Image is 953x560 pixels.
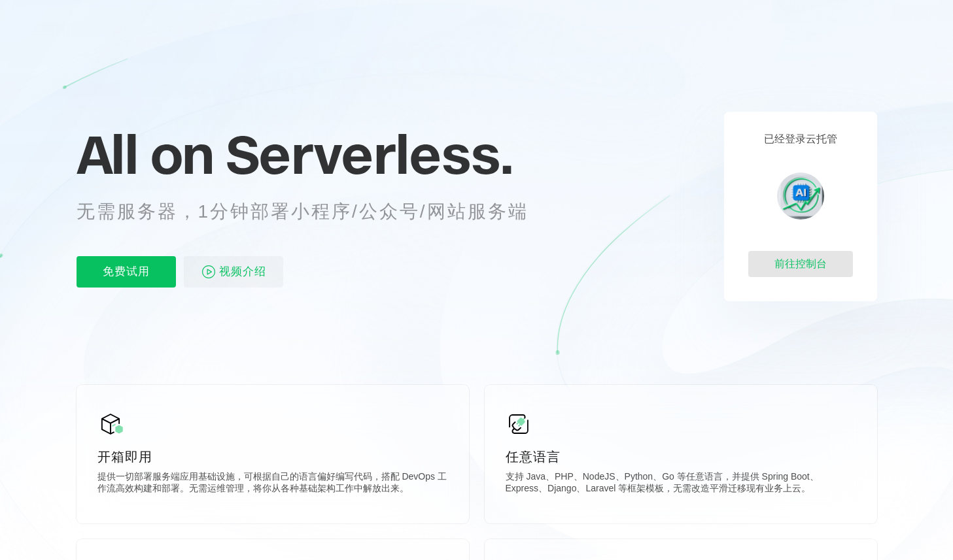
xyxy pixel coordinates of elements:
p: 提供一切部署服务端应用基础设施，可根据自己的语言偏好编写代码，搭配 DevOps 工作流高效构建和部署。无需运维管理，将你从各种基础架构工作中解放出来。 [97,471,448,497]
p: 免费试用 [77,256,176,288]
p: 无需服务器，1分钟部署小程序/公众号/网站服务端 [77,199,553,225]
span: All on [77,122,213,187]
span: 视频介绍 [219,256,266,288]
img: video_play.svg [201,264,217,280]
p: 开箱即用 [97,448,448,466]
p: 已经登录云托管 [764,133,837,146]
p: 支持 Java、PHP、NodeJS、Python、Go 等任意语言，并提供 Spring Boot、Express、Django、Laravel 等框架模板，无需改造平滑迁移现有业务上云。 [506,471,856,497]
div: 前往控制台 [748,251,853,277]
span: Serverless. [226,122,513,187]
p: 任意语言 [506,448,856,466]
